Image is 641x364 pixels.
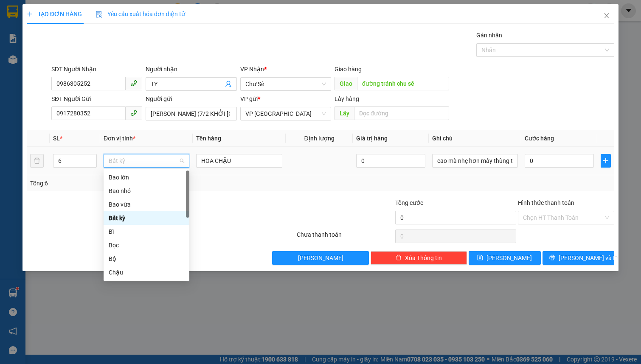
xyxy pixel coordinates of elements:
[196,135,221,142] span: Tên hàng
[7,7,93,28] div: VP [GEOGRAPHIC_DATA]
[518,199,574,206] label: Hình thức thanh toán
[27,11,82,17] span: TẠO ĐƠN HÀNG
[109,173,184,182] div: Bao lớn
[104,266,189,279] div: Chậu
[469,251,541,265] button: save[PERSON_NAME]
[6,56,20,64] span: CR :
[395,199,423,206] span: Tổng cước
[7,28,93,38] div: UYÊN
[601,157,610,164] span: plus
[371,251,467,265] button: deleteXóa Thông tin
[109,227,184,236] div: Bì
[603,12,610,19] span: close
[335,95,359,102] span: Lấy hàng
[51,94,142,104] div: SĐT Người Gửi
[104,198,189,211] div: Bao vừa
[30,154,44,168] button: delete
[601,154,611,168] button: plus
[104,211,189,225] div: Bất kỳ
[356,135,388,142] span: Giá trị hàng
[27,11,33,17] span: plus
[432,154,518,168] input: Ghi Chú
[99,28,168,38] div: HIỀN
[109,254,184,263] div: Bộ
[476,32,502,39] label: Gán nhãn
[99,38,168,50] div: 0935891909
[109,268,184,277] div: Chậu
[146,94,236,104] div: Người gửi
[109,213,184,223] div: Bất kỳ
[104,135,135,142] span: Đơn vị tính
[225,81,232,87] span: user-add
[335,106,354,120] span: Lấy
[240,94,331,104] div: VP gửi
[595,4,619,28] button: Close
[96,11,185,17] span: Yêu cầu xuất hóa đơn điện tử
[99,8,120,17] span: Nhận:
[296,230,394,245] div: Chưa thanh toán
[559,253,618,263] span: [PERSON_NAME] và In
[429,130,521,147] th: Ghi chú
[96,11,102,18] img: icon
[196,154,282,168] input: VD: Bàn, Ghế
[549,255,555,261] span: printer
[104,171,189,184] div: Bao lớn
[405,253,442,263] span: Xóa Thông tin
[396,255,402,261] span: delete
[240,66,264,73] span: VP Nhận
[130,80,137,87] span: phone
[104,238,189,252] div: Bọc
[304,135,334,142] span: Định lượng
[104,225,189,238] div: Bì
[335,77,357,90] span: Giao
[477,255,483,261] span: save
[7,38,93,50] div: 0908656117
[525,135,554,142] span: Cước hàng
[298,253,343,263] span: [PERSON_NAME]
[53,135,60,142] span: SL
[109,200,184,209] div: Bao vừa
[130,109,137,116] span: phone
[245,78,326,90] span: Chư Sê
[335,66,362,73] span: Giao hàng
[104,252,189,266] div: Bộ
[486,253,532,263] span: [PERSON_NAME]
[6,55,95,65] div: 40.000
[245,107,326,120] span: VP Đà Lạt
[357,77,449,90] input: Dọc đường
[30,179,248,188] div: Tổng: 6
[543,251,615,265] button: printer[PERSON_NAME] và In
[272,251,368,265] button: [PERSON_NAME]
[109,154,184,167] span: Bất kỳ
[7,8,20,17] span: Gửi:
[146,64,236,74] div: Người nhận
[109,241,184,250] div: Bọc
[356,154,425,168] input: 0
[109,186,184,196] div: Bao nhỏ
[104,184,189,198] div: Bao nhỏ
[354,106,449,120] input: Dọc đường
[99,7,168,28] div: BX Phía Bắc BMT
[51,64,142,74] div: SĐT Người Nhận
